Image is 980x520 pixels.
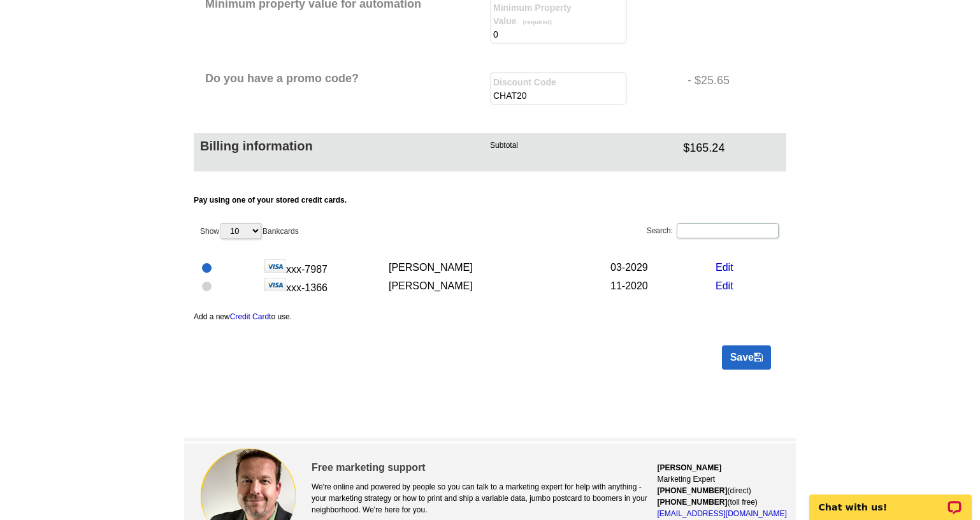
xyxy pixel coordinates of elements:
[312,481,658,516] p: We're online and powered by people so you can talk to a marketing expert for help with anything -...
[657,509,786,518] a: [EMAIL_ADDRESS][DOMAIN_NAME]
[264,278,286,291] img: visa.gif
[264,259,286,273] img: visa.gif
[264,258,389,277] td: xxx-7987
[688,72,786,89] div: - $25.65
[493,89,624,102] input: Promotion code
[200,222,299,240] label: Show Bankcards
[200,140,490,153] h1: Billing information
[657,463,721,472] strong: [PERSON_NAME]
[493,76,624,89] label: Discount Code
[657,475,715,484] span: Marketing Expert
[716,262,733,273] a: Edit
[657,498,727,507] strong: [PHONE_NUMBER]
[801,480,980,520] iframe: LiveChat chat widget
[657,486,727,495] strong: [PHONE_NUMBER]
[264,277,389,295] td: xxx-1366
[657,498,757,507] span: (toll free)
[610,258,716,277] td: 03-2029
[493,1,624,28] label: Minimum Property Value
[312,462,658,473] h3: Free marketing support
[647,222,780,240] label: Search:
[490,141,518,150] span: Subtotal
[610,277,716,295] td: 11-2020
[205,72,490,86] h2: Do you have a promo code?
[657,486,751,495] span: (direct)
[517,18,552,25] span: (required)
[389,277,610,295] td: [PERSON_NAME]
[194,196,347,205] strong: Pay using one of your stored credit cards.
[194,312,292,321] span: Add a new to use.
[230,312,269,321] a: Credit Card
[389,258,610,277] td: [PERSON_NAME]
[220,223,261,239] select: ShowBankcards
[677,223,779,238] input: Search:
[716,280,733,291] a: Edit
[683,141,724,154] span: $165.24
[722,345,771,370] a: Save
